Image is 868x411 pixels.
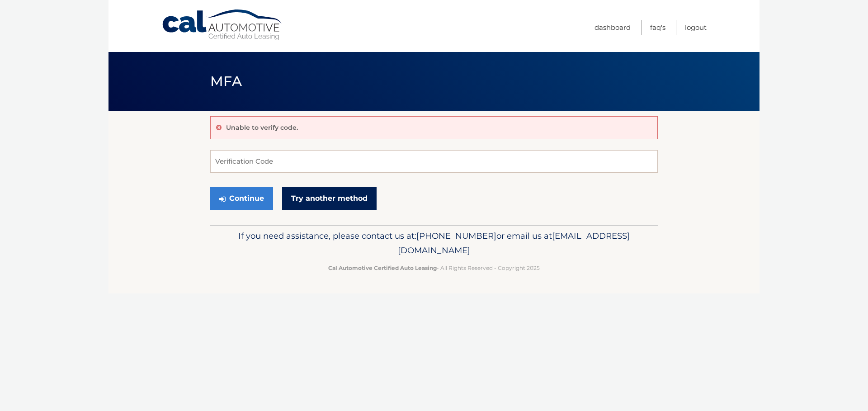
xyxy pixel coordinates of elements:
p: If you need assistance, please contact us at: or email us at [216,229,652,258]
a: Logout [685,20,707,35]
a: FAQ's [650,20,665,35]
button: Continue [210,187,273,210]
span: [EMAIL_ADDRESS][DOMAIN_NAME] [398,231,630,255]
span: [PHONE_NUMBER] [416,231,496,241]
p: - All Rights Reserved - Copyright 2025 [216,263,652,273]
span: MFA [210,73,242,90]
a: Cal Automotive [161,9,283,41]
a: Dashboard [594,20,631,35]
strong: Cal Automotive Certified Auto Leasing [328,265,437,271]
a: Try another method [282,187,377,210]
input: Verification Code [210,150,658,173]
p: Unable to verify code. [226,123,298,132]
